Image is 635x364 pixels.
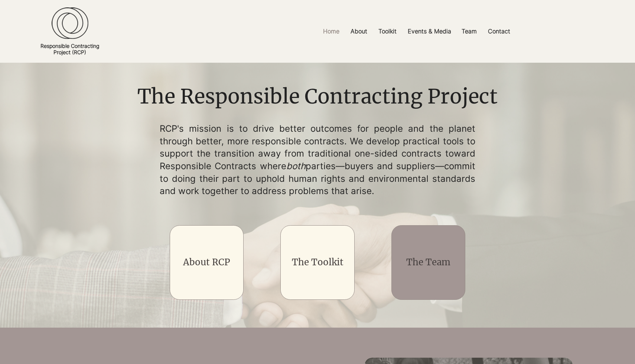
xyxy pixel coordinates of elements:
[132,83,503,111] h1: The Responsible Contracting Project
[375,23,400,40] p: Toolkit
[402,23,456,40] a: Events & Media
[40,43,99,55] a: Responsible ContractingProject (RCP)
[228,23,605,40] nav: Site
[345,23,373,40] a: About
[347,23,371,40] p: About
[160,122,475,197] p: RCP's mission is to drive better outcomes for people and the planet through better, more responsi...
[458,23,481,40] p: Team
[292,256,343,268] a: The Toolkit
[406,256,450,268] a: The Team
[286,161,306,171] span: both
[456,23,482,40] a: Team
[484,23,514,40] p: Contact
[482,23,516,40] a: Contact
[317,23,345,40] a: Home
[404,23,455,40] p: Events & Media
[373,23,402,40] a: Toolkit
[183,256,230,268] a: About RCP
[319,23,343,40] p: Home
